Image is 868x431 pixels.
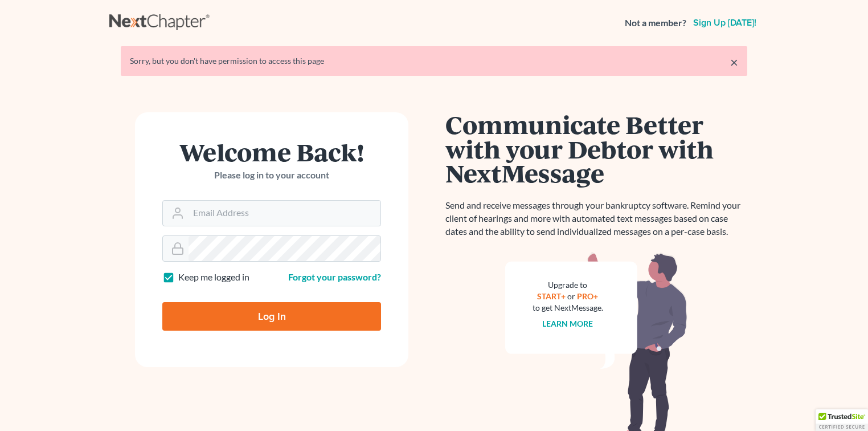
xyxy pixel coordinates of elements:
[445,112,747,185] h1: Communicate Better with your Debtor with NextMessage
[162,302,381,331] input: Log In
[538,291,566,301] a: START+
[533,279,603,291] div: Upgrade to
[288,271,381,282] a: Forgot your password?
[130,55,738,67] div: Sorry, but you don't have permission to access this page
[533,302,603,314] div: to get NextMessage.
[162,169,381,182] p: Please log in to your account
[445,199,747,238] p: Send and receive messages through your bankruptcy software. Remind your client of hearings and mo...
[162,140,381,164] h1: Welcome Back!
[178,271,249,284] label: Keep me logged in
[543,319,593,328] a: Learn more
[730,55,738,69] a: ×
[691,18,759,27] a: Sign up [DATE]!
[568,291,576,301] span: or
[816,409,868,431] div: TrustedSite Certified
[578,291,599,301] a: PRO+
[189,201,380,226] input: Email Address
[625,17,686,30] strong: Not a member?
